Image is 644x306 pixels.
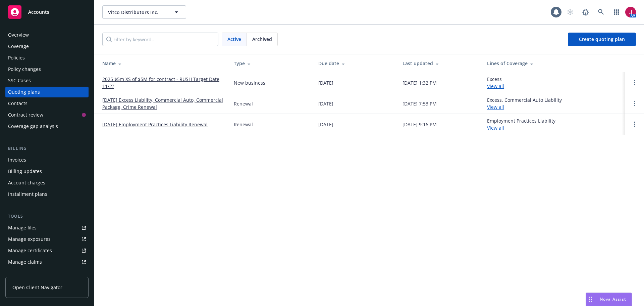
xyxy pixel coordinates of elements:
[5,166,89,177] a: Billing updates
[487,60,620,67] div: Lines of Coverage
[318,100,333,107] div: [DATE]
[8,98,28,109] div: Contacts
[8,268,40,279] div: Manage BORs
[5,121,89,132] a: Coverage gap analysis
[5,189,89,200] a: Installment plans
[234,100,253,107] div: Renewal
[227,36,241,43] span: Active
[600,296,626,302] span: Nova Assist
[5,155,89,165] a: Invoices
[5,145,89,152] div: Billing
[5,177,89,188] a: Account charges
[5,64,89,75] a: Policy changes
[102,76,223,90] a: 2025 $5m XS of $5M for contract - RUSH Target Date 11/2?
[594,5,608,19] a: Search
[8,75,31,86] div: SSC Cases
[5,222,89,233] a: Manage files
[402,79,437,86] div: [DATE] 1:32 PM
[108,9,166,16] span: Vitco Distributors Inc.
[487,104,504,110] a: View all
[234,60,308,67] div: Type
[487,76,504,90] div: Excess
[8,222,37,233] div: Manage files
[102,96,223,111] a: [DATE] Excess Liability, Commercial Auto, Commercial Package, Crime Renewal
[487,96,562,111] div: Excess, Commercial Auto Liability
[5,30,89,40] a: Overview
[5,98,89,109] a: Contacts
[28,9,49,15] span: Accounts
[8,64,41,75] div: Policy changes
[5,245,89,256] a: Manage certificates
[402,60,476,67] div: Last updated
[252,36,272,43] span: Archived
[402,100,437,107] div: [DATE] 7:53 PM
[12,284,62,291] span: Open Client Navigator
[487,125,504,131] a: View all
[5,268,89,279] a: Manage BORs
[234,79,265,86] div: New business
[8,87,40,97] div: Quoting plans
[8,245,52,256] div: Manage certificates
[579,36,625,42] span: Create quoting plan
[318,79,333,86] div: [DATE]
[8,41,29,52] div: Coverage
[102,121,208,128] a: [DATE] Employment Practices Liability Renewal
[318,121,333,128] div: [DATE]
[579,5,592,19] a: Report a Bug
[5,257,89,267] a: Manage claims
[8,189,47,200] div: Installment plans
[487,83,504,89] a: View all
[631,120,639,128] a: Open options
[8,121,58,132] div: Coverage gap analysis
[5,3,89,21] a: Accounts
[8,257,42,267] div: Manage claims
[8,177,45,188] div: Account charges
[102,33,218,46] input: Filter by keyword...
[8,234,51,245] div: Manage exposures
[610,5,623,19] a: Switch app
[102,5,186,19] button: Vitco Distributors Inc.
[5,52,89,63] a: Policies
[625,7,636,17] img: photo
[318,60,392,67] div: Due date
[8,110,43,120] div: Contract review
[234,121,253,128] div: Renewal
[5,213,89,220] div: Tools
[102,60,223,67] div: Name
[8,52,25,63] div: Policies
[5,110,89,120] a: Contract review
[586,293,594,306] div: Drag to move
[563,5,577,19] a: Start snowing
[586,293,632,306] button: Nova Assist
[631,79,639,87] a: Open options
[5,234,89,245] a: Manage exposures
[5,75,89,86] a: SSC Cases
[402,121,437,128] div: [DATE] 9:16 PM
[5,41,89,52] a: Coverage
[568,33,636,46] a: Create quoting plan
[8,30,29,40] div: Overview
[487,117,555,131] div: Employment Practices Liability
[5,87,89,97] a: Quoting plans
[8,166,42,177] div: Billing updates
[8,155,26,165] div: Invoices
[631,99,639,107] a: Open options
